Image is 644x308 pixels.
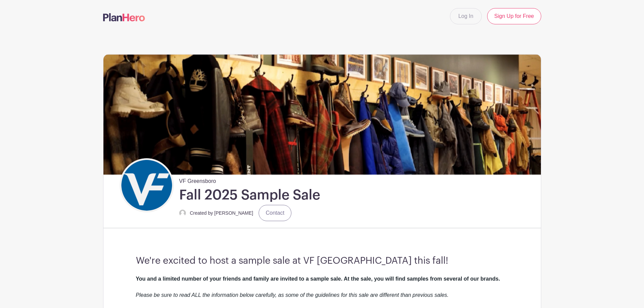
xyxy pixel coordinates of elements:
h1: Fall 2025 Sample Sale [179,187,320,204]
a: Contact [259,205,291,221]
span: VF Greensboro [179,174,216,185]
h3: We're excited to host a sample sale at VF [GEOGRAPHIC_DATA] this fall! [136,255,508,267]
strong: You and a limited number of your friends and family are invited to a sample sale. At the sale, yo... [136,276,500,282]
img: logo-507f7623f17ff9eddc593b1ce0a138ce2505c220e1c5a4e2b4648c50719b7d32.svg [103,13,145,21]
img: Sample%20Sale.png [103,54,541,174]
small: Created by [PERSON_NAME] [190,210,254,216]
img: VF_Icon_FullColor_CMYK-small.png [121,160,172,211]
a: Log In [450,8,482,24]
a: Sign Up for Free [487,8,541,24]
em: Please be sure to read ALL the information below carefully, as some of the guidelines for this sa... [136,292,449,298]
img: default-ce2991bfa6775e67f084385cd625a349d9dcbb7a52a09fb2fda1e96e2d18dcdb.png [179,210,186,216]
